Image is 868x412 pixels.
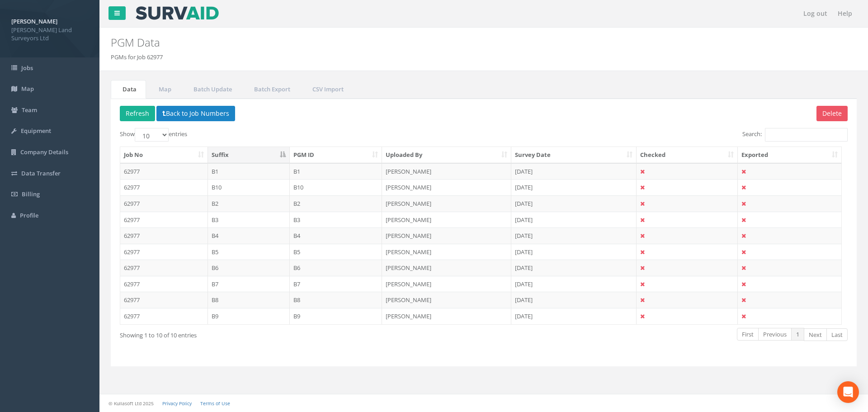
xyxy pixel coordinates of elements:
[382,275,511,292] td: [PERSON_NAME]
[120,163,208,179] td: 62977
[765,128,848,142] input: Search:
[290,308,382,324] td: B9
[111,37,730,48] h2: PGM Data
[120,243,208,260] td: 62977
[200,400,230,407] a: Terms of Use
[837,381,859,403] div: Open Intercom Messenger
[208,243,290,260] td: B5
[120,179,208,195] td: 62977
[511,163,637,179] td: [DATE]
[120,327,415,339] div: Showing 1 to 10 of 10 entries
[108,400,154,407] small: © Kullasoft Ltd 2025
[111,80,146,99] a: Data
[11,15,88,43] a: [PERSON_NAME] [PERSON_NAME] Land Surveyors Ltd
[290,211,382,227] td: B3
[242,80,300,99] a: Batch Export
[120,275,208,292] td: 62977
[742,128,848,142] label: Search:
[290,243,382,260] td: B5
[511,308,637,324] td: [DATE]
[382,292,511,308] td: [PERSON_NAME]
[290,275,382,292] td: B7
[208,211,290,227] td: B3
[208,147,290,163] th: Suffix: activate to sort column descending
[511,275,637,292] td: [DATE]
[791,328,804,341] a: 1
[511,243,637,260] td: [DATE]
[301,80,353,99] a: CSV Import
[382,195,511,211] td: [PERSON_NAME]
[20,211,38,219] span: Profile
[120,259,208,275] td: 62977
[120,195,208,211] td: 62977
[20,148,68,156] span: Company Details
[208,163,290,179] td: B1
[208,259,290,275] td: B6
[382,227,511,243] td: [PERSON_NAME]
[382,211,511,227] td: [PERSON_NAME]
[738,147,841,163] th: Exported: activate to sort column ascending
[382,147,511,163] th: Uploaded By: activate to sort column ascending
[382,308,511,324] td: [PERSON_NAME]
[120,211,208,227] td: 62977
[826,328,848,341] a: Last
[162,400,192,407] a: Privacy Policy
[382,179,511,195] td: [PERSON_NAME]
[816,106,848,121] button: Delete
[511,292,637,308] td: [DATE]
[120,292,208,308] td: 62977
[11,26,88,43] span: [PERSON_NAME] Land Surveyors Ltd
[290,195,382,211] td: B2
[22,190,40,198] span: Billing
[290,227,382,243] td: B4
[208,308,290,324] td: B9
[382,243,511,260] td: [PERSON_NAME]
[804,328,827,341] a: Next
[11,17,57,25] strong: [PERSON_NAME]
[22,106,37,114] span: Team
[382,163,511,179] td: [PERSON_NAME]
[290,163,382,179] td: B1
[120,227,208,243] td: 62977
[156,106,235,121] button: Back to Job Numbers
[111,53,163,62] li: PGMs for Job 62977
[120,106,155,121] button: Refresh
[511,259,637,275] td: [DATE]
[758,328,792,341] a: Previous
[511,227,637,243] td: [DATE]
[182,80,241,99] a: Batch Update
[135,128,169,142] select: Showentries
[511,179,637,195] td: [DATE]
[21,127,51,135] span: Equipment
[511,195,637,211] td: [DATE]
[208,292,290,308] td: B8
[208,275,290,292] td: B7
[21,85,34,93] span: Map
[21,169,61,177] span: Data Transfer
[382,259,511,275] td: [PERSON_NAME]
[637,147,738,163] th: Checked: activate to sort column ascending
[208,227,290,243] td: B4
[147,80,181,99] a: Map
[21,64,33,72] span: Jobs
[208,195,290,211] td: B2
[120,308,208,324] td: 62977
[290,292,382,308] td: B8
[511,147,637,163] th: Survey Date: activate to sort column ascending
[120,147,208,163] th: Job No: activate to sort column ascending
[290,259,382,275] td: B6
[120,128,187,142] label: Show entries
[511,211,637,227] td: [DATE]
[737,328,759,341] a: First
[290,179,382,195] td: B10
[290,147,382,163] th: PGM ID: activate to sort column ascending
[208,179,290,195] td: B10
